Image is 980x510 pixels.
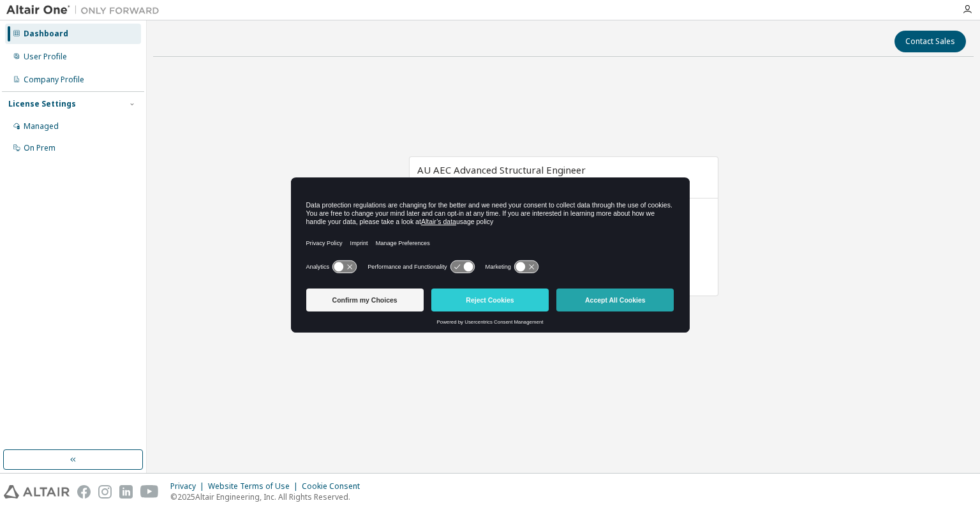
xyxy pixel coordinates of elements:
[98,485,112,499] img: instagram.svg
[24,29,68,39] div: Dashboard
[119,485,133,499] img: linkedin.svg
[77,485,91,499] img: facebook.svg
[4,485,70,499] img: altair_logo.svg
[417,163,586,176] span: AU AEC Advanced Structural Engineer
[24,121,59,131] div: Managed
[6,4,166,17] img: Altair One
[24,143,56,153] div: On Prem
[140,485,159,499] img: youtube.svg
[170,491,367,502] p: © 2025 Altair Engineering, Inc. All Rights Reserved.
[24,75,84,85] div: Company Profile
[302,481,367,491] div: Cookie Consent
[895,31,966,52] button: Contact Sales
[24,52,67,62] div: User Profile
[170,481,208,491] div: Privacy
[8,99,76,109] div: License Settings
[208,481,302,491] div: Website Terms of Use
